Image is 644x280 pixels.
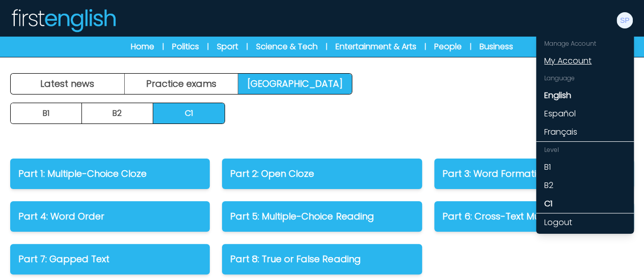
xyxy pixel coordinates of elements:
[153,103,225,123] a: C1
[18,209,202,224] p: Part 4: Word Order
[442,209,626,224] p: Part 6: Cross-Text Multiple Matching
[536,70,634,86] div: Language
[172,41,199,53] a: Politics
[536,213,634,232] a: Logout
[131,41,154,53] a: Home
[536,86,634,105] a: English
[10,201,210,232] a: Part 4: Word Order
[536,52,634,70] a: My Account
[335,41,416,53] a: Entertainment & Arts
[222,201,422,232] a: Part 5: Multiple-Choice Reading
[238,74,352,94] a: [GEOGRAPHIC_DATA]
[434,159,634,189] a: Part 3: Word Formation
[480,41,513,53] a: Business
[256,41,318,53] a: Science & Tech
[434,201,634,232] a: Part 6: Cross-Text Multiple Matching
[434,41,462,53] a: People
[536,176,634,195] a: B2
[125,74,239,94] a: Practice exams
[11,74,125,94] a: Latest news
[536,105,634,123] a: Español
[470,42,471,52] span: |
[442,167,626,181] p: Part 3: Word Formation
[326,42,327,52] span: |
[230,209,413,224] p: Part 5: Multiple-Choice Reading
[536,142,634,158] div: Level
[162,42,164,52] span: |
[230,252,413,266] p: Part 8: True or False Reading
[10,244,210,274] a: Part 7: Gapped Text
[230,167,413,181] p: Part 2: Open Cloze
[617,12,633,28] img: Sarah Phillips
[536,195,634,213] a: C1
[246,42,248,52] span: |
[425,42,426,52] span: |
[222,244,422,274] a: Part 8: True or False Reading
[222,159,422,189] a: Part 2: Open Cloze
[11,103,82,123] a: B1
[536,158,634,176] a: B1
[217,41,238,53] a: Sport
[536,123,634,141] a: Français
[10,159,210,189] a: Part 1: Multiple-Choice Cloze
[536,36,634,52] div: Manage Account
[10,8,116,33] img: Logo
[207,42,209,52] span: |
[18,167,202,181] p: Part 1: Multiple-Choice Cloze
[18,252,202,266] p: Part 7: Gapped Text
[82,103,153,123] a: B2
